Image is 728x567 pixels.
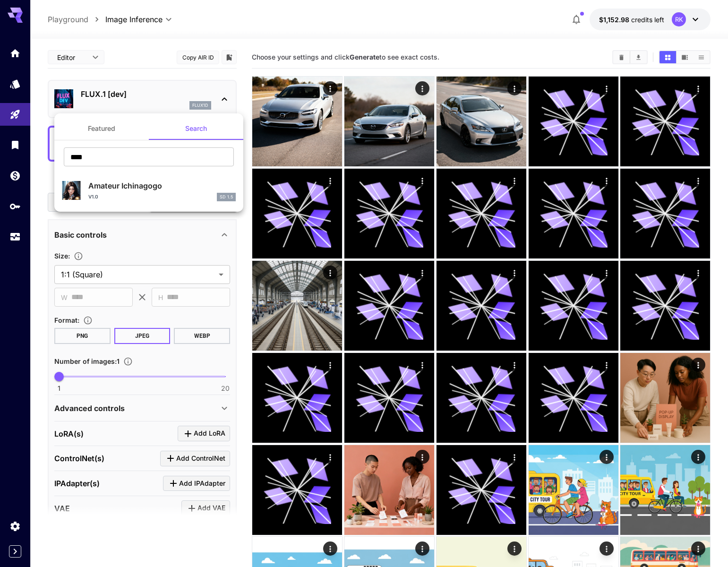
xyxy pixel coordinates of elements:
[220,194,233,200] p: SD 1.5
[62,176,236,205] div: Amateur Ichinagogov1.0SD 1.5
[88,180,236,191] p: Amateur Ichinagogo
[149,117,243,140] button: Search
[54,117,149,140] button: Featured
[88,193,98,200] p: v1.0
